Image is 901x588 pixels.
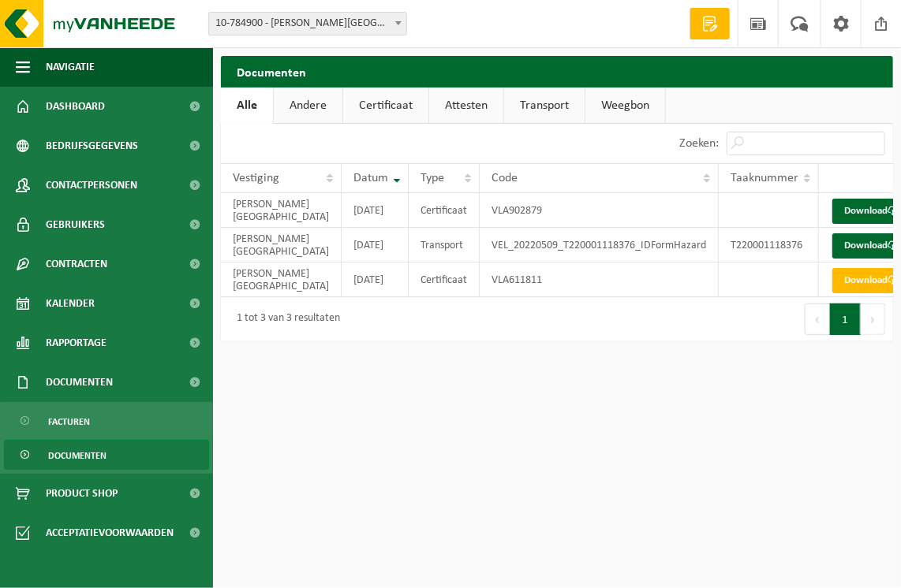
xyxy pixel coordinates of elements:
span: Rapportage [46,323,107,363]
span: Navigatie [46,47,95,87]
td: Certificaat [409,262,480,297]
td: [DATE] [342,228,409,262]
span: 10-784900 - XAVIER DE KOKER - GENT [209,13,406,35]
label: Zoeken: [679,138,719,151]
span: Product Shop [46,474,118,513]
td: T220001118376 [719,228,819,262]
button: Next [861,303,885,335]
span: Documenten [48,441,107,471]
a: Andere [274,87,342,124]
span: Datum [353,172,388,184]
a: Alle [221,87,273,124]
a: Documenten [4,440,209,470]
a: Attesten [429,87,503,124]
span: Facturen [48,407,90,437]
span: Dashboard [46,87,105,126]
a: Facturen [4,406,209,436]
td: [DATE] [342,193,409,228]
span: Taaknummer [731,172,798,184]
div: 1 tot 3 van 3 resultaten [229,305,340,333]
span: Contracten [46,244,107,284]
span: Contactpersonen [46,166,137,205]
span: Bedrijfsgegevens [46,126,138,166]
span: Kalender [46,284,95,323]
span: 10-784900 - XAVIER DE KOKER - GENT [208,12,407,35]
span: Code [492,172,518,184]
td: VLA902879 [480,193,719,228]
button: 1 [830,303,861,335]
td: Transport [409,228,480,262]
a: Transport [504,87,585,124]
td: VLA611811 [480,262,719,297]
button: Previous [805,303,830,335]
td: Certificaat [409,193,480,228]
td: [PERSON_NAME][GEOGRAPHIC_DATA] [221,262,342,297]
span: Gebruikers [46,205,105,244]
span: Acceptatievoorwaarden [46,513,174,553]
a: Weegbon [585,87,665,124]
h2: Documenten [221,56,893,87]
span: Vestiging [233,172,279,184]
span: Documenten [46,363,113,402]
td: [DATE] [342,262,409,297]
td: VEL_20220509_T220001118376_IDFormHazard [480,228,719,262]
td: [PERSON_NAME][GEOGRAPHIC_DATA] [221,228,342,262]
span: Type [421,172,444,184]
a: Certificaat [343,87,428,124]
td: [PERSON_NAME][GEOGRAPHIC_DATA] [221,193,342,228]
